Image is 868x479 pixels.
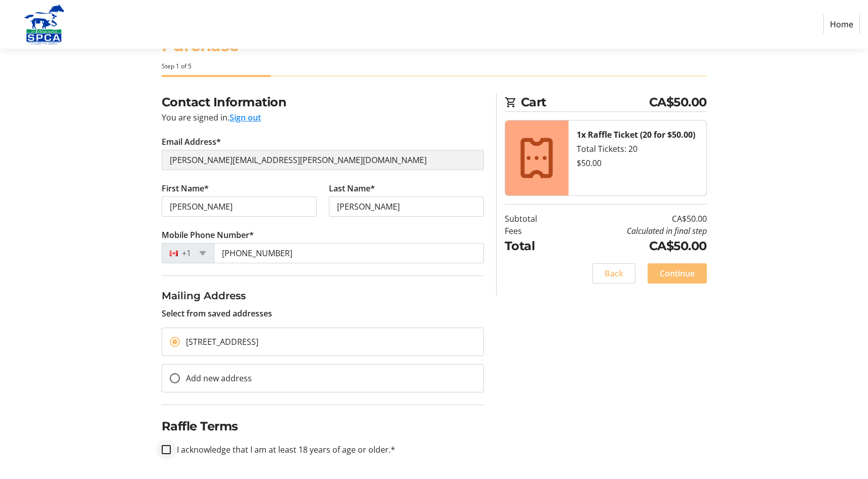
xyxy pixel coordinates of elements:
span: [STREET_ADDRESS] [186,336,258,347]
td: Fees [505,225,563,237]
span: Continue [660,267,695,280]
h2: Raffle Terms [162,417,484,435]
td: CA$50.00 [563,237,707,255]
div: You are signed in. [162,111,484,124]
label: Mobile Phone Number* [162,229,254,241]
label: I acknowledge that I am at least 18 years of age or older.* [171,444,395,456]
label: First Name* [162,182,209,194]
button: Continue [648,263,707,284]
label: Email Address* [162,136,221,148]
td: Calculated in final step [563,225,707,237]
div: $50.00 [577,157,698,169]
h2: Contact Information [162,93,484,111]
label: Add new address [180,372,252,384]
h3: Mailing Address [162,288,484,303]
strong: 1x Raffle Ticket (20 for $50.00) [577,129,695,140]
td: Total [505,237,563,255]
td: Subtotal [505,213,563,225]
button: Sign out [230,111,261,124]
label: Last Name* [329,182,375,194]
a: Home [823,15,860,34]
img: Alberta SPCA's Logo [8,4,80,45]
span: Back [605,267,623,280]
td: CA$50.00 [563,213,707,225]
div: Select from saved addresses [162,288,484,320]
div: Step 1 of 5 [162,62,707,71]
span: Cart [521,93,649,111]
button: Back [592,263,635,284]
span: CA$50.00 [649,93,707,111]
div: Total Tickets: 20 [577,143,698,155]
input: (506) 234-5678 [214,243,484,263]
